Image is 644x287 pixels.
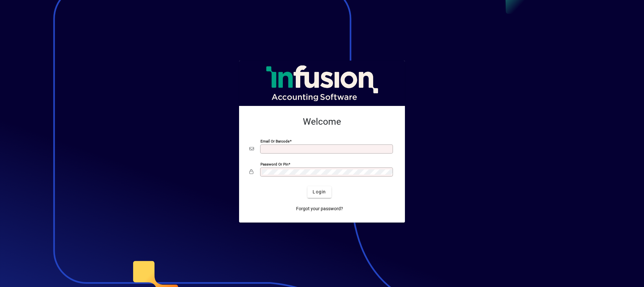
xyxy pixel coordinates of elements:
mat-label: Email or Barcode [260,139,290,143]
h2: Welcome [249,116,395,127]
mat-label: Password or Pin [260,162,288,166]
button: Login [307,186,331,198]
a: Forgot your password? [293,203,346,215]
span: Login [313,189,326,195]
span: Forgot your password? [296,205,343,212]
